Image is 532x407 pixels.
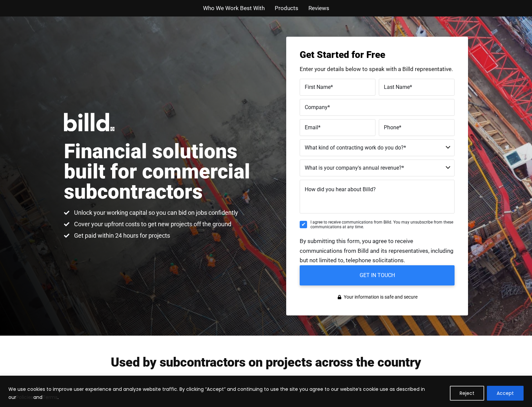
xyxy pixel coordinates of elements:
input: GET IN TOUCH [300,265,455,285]
span: Unlock your working capital so you can bid on jobs confidently [72,209,238,217]
h2: Used by subcontractors on projects across the country [64,356,468,369]
a: Who We Work Best With [203,3,265,13]
span: I agree to receive communications from Billd. You may unsubscribe from these communications at an... [310,220,455,230]
a: Products [275,3,298,13]
a: Policies [16,394,33,401]
span: Get paid within 24 hours for projects [72,232,170,240]
span: How did you hear about Billd? [305,186,376,193]
a: Terms [42,394,58,401]
span: Phone [384,124,399,130]
span: Cover your upfront costs to get new projects off the ground [72,220,231,228]
span: By submitting this form, you agree to receive communications from Billd and its representatives, ... [300,238,454,264]
span: First Name [305,83,331,90]
h3: Get Started for Free [300,50,455,60]
button: Reject [450,386,484,401]
span: Your information is safe and secure [342,292,418,302]
a: Reviews [308,3,329,13]
h1: Financial solutions built for commercial subcontractors [64,141,266,202]
span: Company [305,104,328,110]
input: I agree to receive communications from Billd. You may unsubscribe from these communications at an... [300,221,307,228]
button: Accept [487,386,524,401]
span: Email [305,124,318,130]
span: Last Name [384,83,410,90]
p: We use cookies to improve user experience and analyze website traffic. By clicking “Accept” and c... [8,385,445,401]
p: Enter your details below to speak with a Billd representative. [300,66,455,72]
